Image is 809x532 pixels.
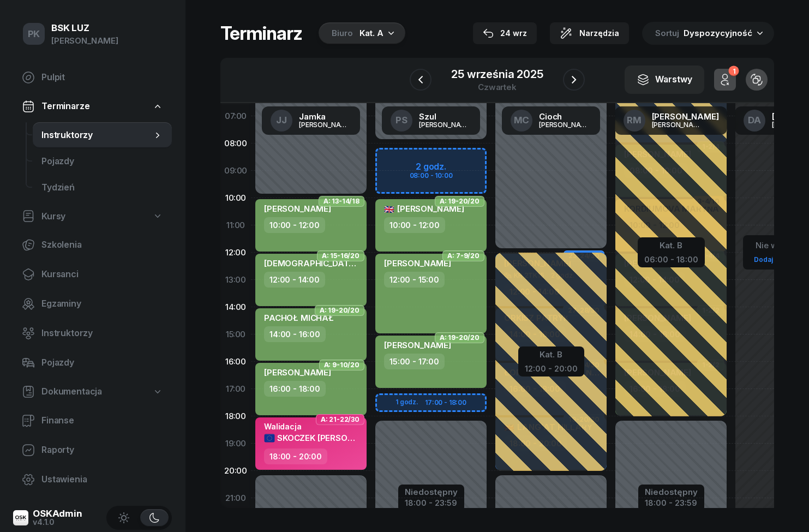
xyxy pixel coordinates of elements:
a: RM[PERSON_NAME][PERSON_NAME] [615,106,728,135]
div: 10:00 [220,184,251,212]
a: Pulpit [13,64,172,91]
span: Dokumentacja [41,385,102,399]
div: Warstwy [637,73,692,87]
span: Kursy [41,210,65,224]
div: 18:00 - 23:59 [405,496,458,507]
span: 🇬🇧 [384,204,394,214]
div: 16:00 [220,348,251,375]
span: Sortuj [655,26,681,40]
a: Tydzień [33,175,172,201]
span: Instruktorzy [41,326,163,340]
div: 24 wrz [483,27,527,40]
div: 06:00 - 18:00 [644,253,698,264]
span: A: 7-9/20 [447,255,480,257]
span: Pojazdy [41,154,163,169]
div: 08:00 [220,130,251,157]
span: SKOCZEK [PERSON_NAME] [277,433,385,443]
div: Biuro [332,27,353,40]
button: Kat. B12:00 - 20:00 [525,348,578,373]
span: A: 19-20/20 [440,200,480,202]
div: [PERSON_NAME] [539,121,591,128]
div: 14:00 - 16:00 [264,326,326,342]
span: A: 15-16/20 [322,255,359,257]
div: 07:00 [220,103,251,130]
a: Dokumentacja [13,379,172,404]
div: Jamka [299,112,351,121]
span: [PERSON_NAME] [384,258,451,268]
div: 09:00 [220,157,251,184]
span: Finanse [41,414,163,428]
span: [PERSON_NAME] [264,367,331,378]
span: Dyspozycyjność [684,28,752,38]
div: 17:00 [220,375,251,403]
span: A: 21-22/30 [321,419,359,421]
button: Warstwy [625,65,704,94]
button: 24 wrz [473,22,537,44]
div: 10:00 - 12:00 [264,217,325,233]
span: [DEMOGRAPHIC_DATA] GRZEGORZ [264,258,406,268]
div: 13:00 [220,266,251,294]
div: Kat. B [644,238,698,253]
div: OSKAdmin [33,509,82,518]
div: BSK LUZ [51,23,118,33]
button: Niedostępny18:00 - 23:59 [645,486,698,510]
button: Kat. B06:00 - 18:00 [644,238,698,264]
span: Pulpit [41,70,163,85]
span: PACHOŁ MICHAŁ [264,313,334,323]
div: [PERSON_NAME] [652,121,704,128]
a: Kursy [13,204,172,229]
div: 12:00 - 15:00 [384,272,445,288]
div: 18:00 [220,403,251,430]
span: Kursanci [41,267,163,282]
button: Sortuj Dyspozycyjność [642,22,774,45]
div: Niedostępny [405,488,458,496]
div: 18:00 - 23:59 [645,496,698,507]
img: logo-xs@2x.png [13,510,28,525]
span: A: 19-20/20 [440,337,480,339]
div: 11:00 [220,212,251,239]
div: 18:00 - 20:00 [264,449,327,464]
div: 10:00 - 12:00 [384,217,445,233]
a: JJJamka[PERSON_NAME] [262,106,360,135]
span: Tydzień [41,181,163,195]
a: Pojazdy [13,350,172,376]
span: DA [748,116,761,125]
div: 25 września 2025 [451,69,543,80]
span: Pojazdy [41,356,163,370]
span: [PERSON_NAME] [384,204,464,214]
div: [PERSON_NAME] [299,121,351,128]
span: Narzędzia [579,27,619,40]
div: 15:00 [220,321,251,348]
span: A: 13-14/18 [323,200,359,202]
span: RM [627,116,642,125]
span: [PERSON_NAME] [264,204,331,214]
div: czwartek [451,83,543,91]
div: Cioch [539,112,591,121]
span: MC [514,116,530,125]
div: Kat. A [359,27,383,40]
a: Finanse [13,408,172,434]
a: MCCioch[PERSON_NAME] [502,106,600,135]
div: Kat. B [525,348,578,362]
span: PK [28,29,40,39]
a: Ustawienia [13,467,172,493]
a: PSSzul[PERSON_NAME] [382,106,480,135]
div: 1 [728,66,739,76]
div: 15:00 - 17:00 [384,354,445,369]
span: JJ [276,116,287,125]
button: BiuroKat. A [315,22,405,44]
div: 16:00 - 18:00 [264,381,326,397]
span: Raporty [41,443,163,457]
a: Instruktorzy [13,320,172,346]
span: Egzaminy [41,297,163,311]
div: Szul [419,112,471,121]
div: [PERSON_NAME] [419,121,471,128]
button: Niedostępny18:00 - 23:59 [405,486,458,510]
button: 1 [714,69,736,91]
div: v4.1.0 [33,518,82,526]
h1: Terminarz [220,23,302,43]
div: [PERSON_NAME] [51,34,118,48]
div: 12:00 [220,239,251,266]
div: [PERSON_NAME] [652,112,719,121]
span: Terminarze [41,99,89,113]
